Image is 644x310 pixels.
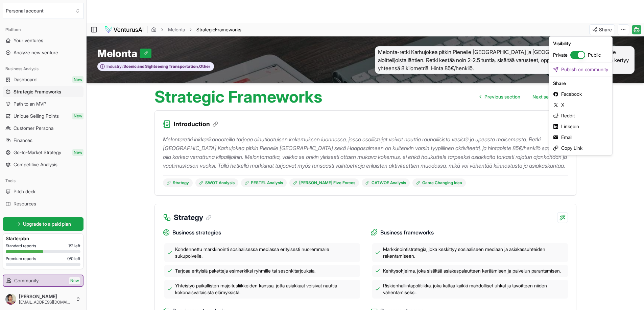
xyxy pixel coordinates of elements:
[67,256,80,261] span: 0 / 0 left
[195,178,238,187] a: SWOT Analysis
[14,137,32,144] span: Finances
[550,100,611,110] button: X
[168,26,185,33] a: Melonta
[151,26,241,33] nav: breadcrumb
[215,27,241,32] span: Frameworks
[550,78,611,89] div: Share
[172,228,221,237] span: Business strategies
[19,293,73,300] span: [PERSON_NAME]
[175,246,357,259] span: Kohdennettu markkinointi sosiaalisessa mediassa erityisesti nuoremmalle sukupolvelle.
[14,37,43,44] span: Your ventures
[14,188,35,195] span: Pitch deck
[362,178,410,187] a: CATWOE Analysis
[14,49,58,56] span: Analyze new venture
[14,125,53,132] span: Customer Persona
[175,267,315,274] span: Tarjoaa erityisiä paketteja esimerkiksi ryhmille tai sesonkitarjouksia.
[19,300,73,305] span: [EMAIL_ADDRESS][DOMAIN_NAME]
[383,246,565,259] span: Markkinointistrategia, joka keskittyy sosiaaliseen mediaan ja asiakassuhteiden rakentamiseen.
[553,52,568,58] span: Private
[380,228,434,237] span: Business frameworks
[14,76,37,83] span: Dashboard
[289,178,359,187] a: [PERSON_NAME] Five Forces
[550,89,611,100] button: Facebook
[174,119,218,129] h3: Introduction
[106,64,123,69] span: Industry:
[123,64,210,69] span: Scenic and Sightseeing Transportation, Other
[550,143,611,153] div: Copy Link
[68,243,80,249] span: 1 / 2 left
[14,277,39,284] span: Community
[527,90,570,104] a: Go to next page
[175,282,357,296] span: Yhteistyö paikallisten majoitusliikkeiden kanssa, jotta asiakkaat voisivat nauttia kokonaisvaltai...
[6,243,36,249] span: Standard reports
[14,161,57,168] span: Competitive Analysis
[5,294,16,305] img: ACg8ocJz9tH8rpKQcrSR2mLlhexk7Aa3YpgzCaVgRuv8_xvCmG2Q2knt=s96-c
[588,52,601,58] span: Public
[72,76,84,83] span: New
[3,3,84,19] button: Select an organization
[14,200,36,207] span: Resources
[174,212,211,223] h3: Strategy
[104,26,144,34] img: logo
[550,110,611,121] button: Reddit
[97,47,140,59] span: Melonta
[599,26,612,33] span: Share
[163,135,568,170] p: Melontaretki inkkarikanooteilla tarjoaa ainutlaatuisen kokemuksen luonnossa, jossa osallistujat v...
[550,121,611,132] button: Linkedin
[14,101,46,107] span: Path to an MVP
[3,63,84,74] div: Business Analysis
[14,88,61,95] span: Strategic Frameworks
[6,235,80,242] h3: Starter plan
[383,267,561,274] span: Kehitysohjelma, joka sisältää asiakaspalautteen keräämisen ja palvelun parantamisen.
[550,132,611,143] button: Email
[154,89,322,105] h1: Strategic Frameworks
[383,282,565,296] span: Riskienhallintapolitiikka, joka kattaa kaikki mahdolliset uhkat ja tavoitteen niiden vähentämiseksi.
[196,26,241,33] span: Strategic
[72,113,84,119] span: New
[474,90,526,104] a: Go to previous page
[241,178,287,187] a: PESTEL Analysis
[532,93,559,100] span: Next section
[550,64,611,75] a: Publish on community
[72,149,84,156] span: New
[474,90,570,104] nav: pagination
[23,221,71,227] span: Upgrade to a paid plan
[6,256,36,261] span: Premium reports
[550,38,611,49] div: Visibility
[484,93,520,100] span: Previous section
[412,178,466,187] a: Game Changing Idea
[375,46,635,74] span: Melonta-retki Karhujokea pitkin Pienelle [GEOGRAPHIC_DATA] ja [GEOGRAPHIC_DATA], sopii kaikille a...
[14,149,61,156] span: Go-to-Market Strategy
[3,175,84,186] div: Tools
[3,24,84,35] div: Platform
[69,277,80,284] span: New
[163,178,193,187] a: Strategy
[14,113,59,119] span: Unique Selling Points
